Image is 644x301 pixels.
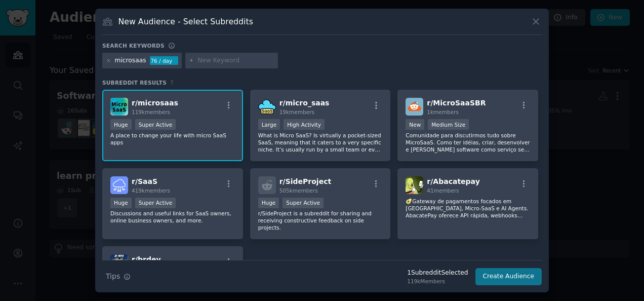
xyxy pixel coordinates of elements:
[283,198,324,208] div: Super Active
[279,109,314,115] span: 19k members
[407,278,468,285] div: 119k Members
[110,198,132,208] div: Huge
[132,109,170,115] span: 119k members
[132,177,157,185] span: r/ SaaS
[428,119,469,130] div: Medium Size
[406,98,423,116] img: MicroSaaSBR
[406,119,424,130] div: New
[110,119,132,130] div: Huge
[118,16,253,27] h3: New Audience - Select Subreddits
[427,99,486,107] span: r/ MicroSaaSBR
[284,119,325,130] div: High Activity
[170,80,174,86] span: 7
[279,99,330,107] span: r/ micro_saas
[258,119,280,130] div: Large
[110,132,235,146] p: A place to change your life with micro SaaS apps
[279,187,318,194] span: 505k members
[427,177,479,185] span: r/ Abacatepay
[102,268,134,285] button: Tips
[197,56,274,65] input: New Keyword
[102,42,165,49] h3: Search keywords
[407,269,468,278] div: 1 Subreddit Selected
[132,99,178,107] span: r/ microsaas
[135,119,176,130] div: Super Active
[406,176,423,194] img: Abacatepay
[132,255,161,264] span: r/ brdev
[102,79,167,86] span: Subreddit Results
[406,198,530,219] p: 🥑Gateway de pagamentos focados em [GEOGRAPHIC_DATA], Micro-SaaS e AI Agents. AbacatePay oferece A...
[258,198,279,208] div: Huge
[106,271,120,282] span: Tips
[475,268,542,285] button: Create Audience
[150,56,178,65] div: 76 / day
[132,187,170,194] span: 419k members
[279,177,332,185] span: r/ SideProject
[110,254,128,272] img: brdev
[406,132,530,153] p: Comunidade para discutirmos tudo sobre MicroSaaS. Como ter idéias, criar, desenvolver e [PERSON_N...
[258,132,383,153] p: What is Micro SaaS? Is virtually a pocket-sized SaaS, meaning that it caters to a very specific n...
[115,56,146,65] div: microsaas
[427,187,459,194] span: 41 members
[258,210,383,231] p: r/SideProject is a subreddit for sharing and receiving constructive feedback on side projects.
[258,98,276,116] img: micro_saas
[110,176,128,194] img: SaaS
[135,198,176,208] div: Super Active
[427,109,459,115] span: 1k members
[110,210,235,224] p: Discussions and useful links for SaaS owners, online business owners, and more.
[110,98,128,116] img: microsaas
